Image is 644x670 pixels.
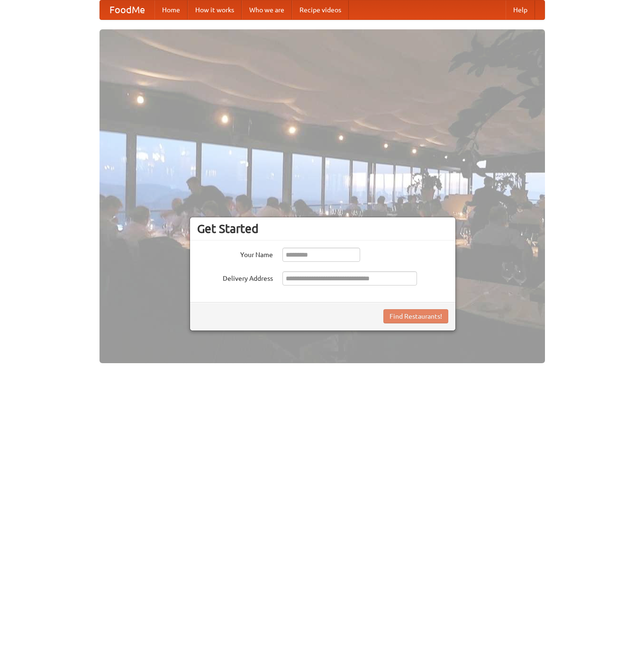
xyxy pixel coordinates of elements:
[188,0,242,19] a: How it works
[242,0,292,19] a: Who we are
[383,309,448,323] button: Find Restaurants!
[197,248,273,259] label: Your Name
[197,222,448,236] h3: Get Started
[154,0,188,19] a: Home
[292,0,349,19] a: Recipe videos
[197,271,273,283] label: Delivery Address
[506,0,535,19] a: Help
[100,0,154,19] a: FoodMe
